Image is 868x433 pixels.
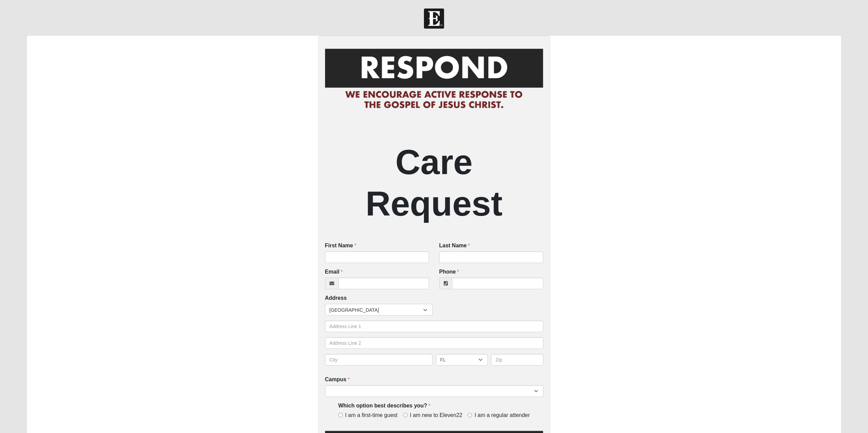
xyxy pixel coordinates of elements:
[325,43,543,115] img: RespondCardHeader.png
[325,141,543,225] h2: Care Request
[325,268,343,276] label: Email
[491,354,543,366] input: Zip
[325,321,543,332] input: Address Line 1
[325,376,350,384] label: Campus
[325,242,357,250] label: First Name
[439,242,470,250] label: Last Name
[410,412,462,419] span: I am new to Eleven22
[439,268,459,276] label: Phone
[338,402,430,410] label: Which option best describes you?
[329,304,423,316] span: [GEOGRAPHIC_DATA]
[468,413,472,417] input: I am a regular attender
[325,354,432,366] input: City
[345,412,398,419] span: I am a first-time guest
[403,413,408,417] input: I am new to Eleven22
[474,412,530,419] span: I am a regular attender
[424,9,444,29] img: Church of Eleven22 Logo
[325,337,543,349] input: Address Line 2
[325,294,347,302] label: Address
[338,413,343,417] input: I am a first-time guest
